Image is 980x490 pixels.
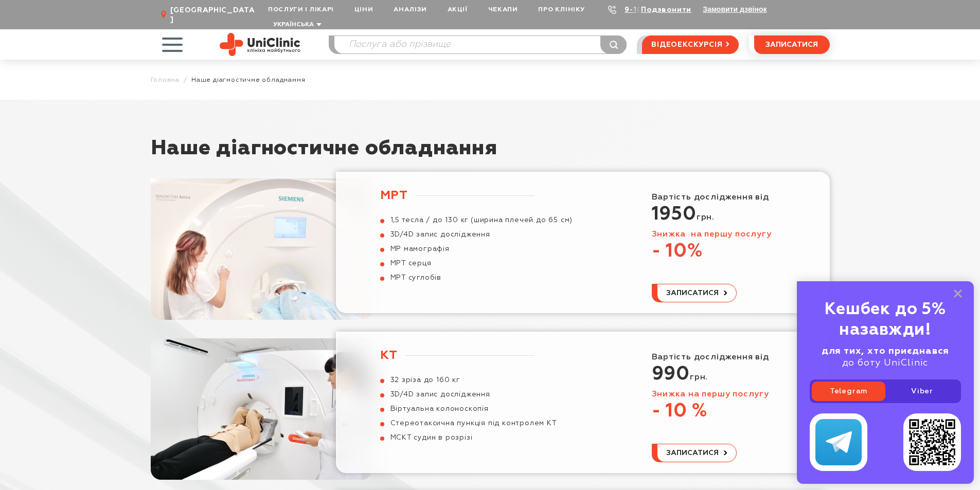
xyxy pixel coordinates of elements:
[810,299,961,340] div: Кешбек до 5% назавжди!
[273,22,314,28] span: Українська
[666,449,719,457] span: записатися
[191,76,305,84] span: Наше діагностичне обладнання
[642,35,738,54] a: відеоекскурсія
[812,382,885,401] a: Telegram
[651,36,722,53] span: відеоекскурсія
[380,215,573,225] li: 1,5 тесла / до 130 кг (ширина плечей до 65 см)
[652,444,737,462] button: записатися
[380,404,557,413] li: Віртуальна колоноскопія
[380,348,623,461] a: КТ 32 зріза до 160 кг 3D/4D запис дослідження Віртуальна колоноскопія Стереотаксична пункція під ...
[885,382,959,401] a: Viber
[641,6,691,13] a: Подзвонити
[765,41,818,48] span: записатися
[652,190,786,205] p: Вартість дослідження від
[652,402,708,421] span: - 10 %
[652,350,786,365] p: Вартість дослідження від
[151,136,830,172] h1: Наше діагностичне обладнання
[703,5,767,13] button: Замовити дзвінок
[652,207,786,225] p: грн.
[151,76,180,84] a: Головна
[380,230,573,239] li: 3D/4D запис дослідження
[652,365,690,384] strong: 990
[666,289,719,297] span: записатися
[652,242,703,261] span: - 10%
[380,419,557,428] li: Стереотаксична пункція під контролем КТ
[271,21,322,29] button: Українська
[652,205,697,224] span: 1950
[652,367,786,385] p: грн.
[220,33,300,56] img: Uniclinic
[652,284,737,302] button: записатися
[380,348,534,363] h3: КТ
[810,346,961,369] div: до боту UniClinic
[822,347,949,356] b: для тих, хто приєднався
[380,244,573,253] li: МР мамографія
[652,230,772,239] font: Знижка на першу послугу
[334,36,627,53] input: Послуга або прізвище
[380,188,534,203] h3: МРТ
[170,6,258,24] span: [GEOGRAPHIC_DATA]
[380,259,573,268] li: МРТ серця
[380,273,573,282] li: МРТ суглобів
[652,390,769,398] font: Знижка на першу послугу
[380,375,557,385] li: 32 зріза до 160 кг
[625,6,647,13] a: 9-103
[754,35,830,54] button: записатися
[380,188,623,282] a: МРТ 1,5 тесла / до 130 кг (ширина плечей до 65 см) 3D/4D запис дослідження МР мамографія МРТ серц...
[380,433,557,461] li: МСКТ судин в розрізі
[380,390,557,399] li: 3D/4D запис дослідження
